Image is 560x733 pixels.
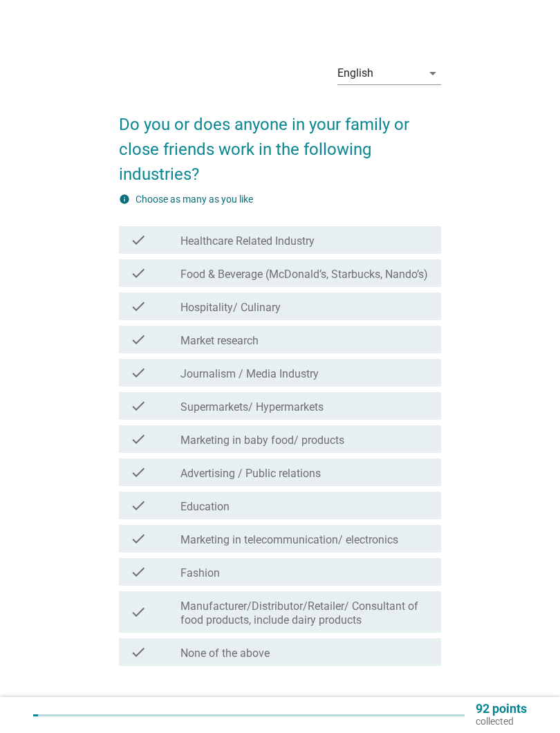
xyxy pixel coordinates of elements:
[130,464,147,481] i: check
[130,564,147,580] i: check
[130,530,147,547] i: check
[180,647,270,660] label: None of the above
[136,194,253,205] label: Choose as many as you like
[180,400,324,414] label: Supermarkets/ Hypermarkets
[180,334,259,348] label: Market research
[130,364,147,381] i: check
[180,500,230,514] label: Education
[130,398,147,414] i: check
[130,331,147,348] i: check
[180,467,321,481] label: Advertising / Public relations
[476,715,527,727] p: collected
[130,265,147,281] i: check
[130,497,147,514] i: check
[337,67,373,80] div: English
[180,268,428,281] label: Food & Beverage (McDonald’s, Starbucks, Nando’s)
[130,431,147,447] i: check
[130,597,147,627] i: check
[476,703,527,715] p: 92 points
[130,232,147,248] i: check
[130,644,147,660] i: check
[180,566,220,580] label: Fashion
[180,301,281,315] label: Hospitality/ Culinary
[180,533,398,547] label: Marketing in telecommunication/ electronics
[119,98,440,187] h2: Do you or does anyone in your family or close friends work in the following industries?
[180,600,430,627] label: Manufacturer/Distributor/Retailer/ Consultant of food products, include dairy products
[119,194,130,205] i: info
[180,434,344,447] label: Marketing in baby food/ products
[180,234,315,248] label: Healthcare Related Industry
[180,367,319,381] label: Journalism / Media Industry
[424,65,441,82] i: arrow_drop_down
[130,298,147,315] i: check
